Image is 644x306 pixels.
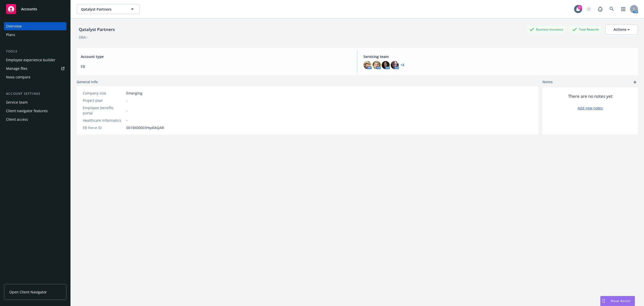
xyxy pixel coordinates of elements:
[126,108,128,113] span: -
[83,90,124,96] div: Company size
[6,31,15,39] div: Plans
[6,115,28,124] div: Client access
[527,26,566,33] div: Business Insurance
[600,296,635,306] button: Nova Assist
[126,125,164,130] span: 0018X00003HqdlAQAR
[4,115,66,124] a: Client access
[605,24,638,35] button: Actions
[595,4,605,14] a: Report a Bug
[79,35,88,40] div: DBA: -
[83,118,124,123] div: Healthcare Informatics
[81,64,351,69] span: EB
[83,98,124,103] div: Project plan
[6,73,30,81] div: Nova compare
[632,79,638,85] a: add
[9,289,47,295] span: Open Client Navigator
[21,7,37,11] span: Accounts
[4,107,66,115] a: Client navigator features
[4,56,66,64] a: Employee experience builder
[542,79,553,85] span: Notes
[618,4,628,14] a: Switch app
[578,105,603,111] a: Add new notes
[364,61,372,69] img: photo
[614,25,630,34] div: Actions
[607,4,617,14] a: Search
[6,22,22,30] div: Overview
[77,79,98,84] span: General info
[6,107,48,115] div: Client navigator features
[4,91,66,96] div: Account settings
[391,61,399,69] img: photo
[77,26,117,33] div: Qatalyst Partners
[570,26,601,33] div: Total Rewards
[584,4,594,14] a: Start snowing
[4,98,66,106] a: Service team
[6,98,28,106] div: Service team
[83,105,124,116] div: Employee benefits portal
[364,54,634,59] span: Servicing team
[77,4,140,14] button: Qatalyst Partners
[600,296,607,306] div: Drag to move
[4,31,66,39] a: Plans
[4,65,66,73] a: Manage files
[4,2,66,16] a: Accounts
[126,118,128,123] span: -
[4,49,66,54] div: Tools
[382,61,390,69] img: photo
[6,56,55,64] div: Employee experience builder
[81,7,125,12] span: Qatalyst Partners
[373,61,381,69] img: photo
[81,54,351,59] span: Account type
[568,93,613,99] span: There are no notes yet
[4,22,66,30] a: Overview
[4,73,66,81] a: Nova compare
[578,5,582,10] div: 17
[126,98,128,103] span: -
[126,90,142,96] span: Emerging
[401,64,404,67] a: +2
[83,125,124,130] div: EB Force ID
[6,65,27,73] div: Manage files
[611,299,631,303] span: Nova Assist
